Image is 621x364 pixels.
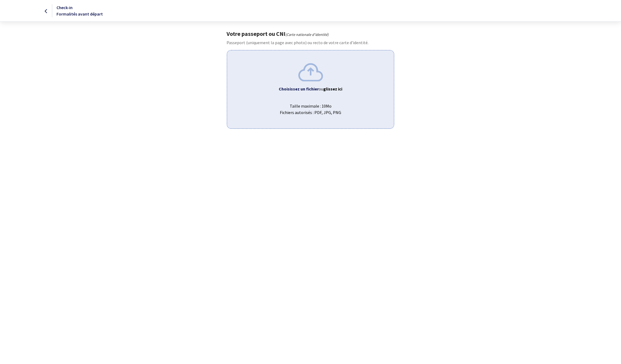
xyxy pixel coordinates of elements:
[231,98,390,116] span: Taille maximale : 10Mo Fichiers autorisés : PDF, JPG, PNG
[285,32,329,37] i: (Carte nationale d'identité)
[57,5,103,17] span: Check-in Formalités avant départ
[298,63,323,81] img: upload.png
[227,39,394,46] p: Passeport (uniquement la page avec photo) ou recto de votre carte d’identité.
[227,30,394,37] h1: Votre passeport ou CNI
[319,86,342,92] span: ou
[279,86,319,92] b: Choisissez un fichier
[323,86,342,92] b: glissez ici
